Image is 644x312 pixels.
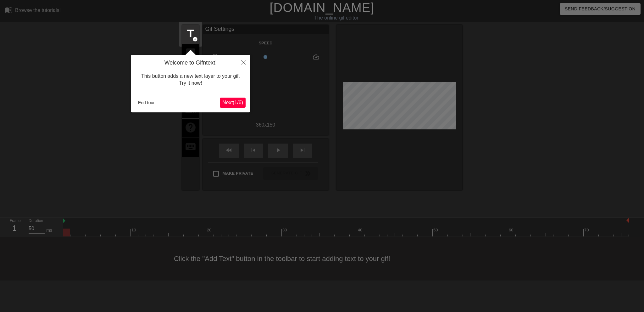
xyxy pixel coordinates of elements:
[136,98,157,107] button: End tour
[220,98,246,108] button: Next
[136,66,246,93] div: This button adds a new text layer to your gif. Try it now!
[236,55,250,69] button: Close
[136,60,246,66] h4: Welcome to Gifntext!
[222,100,243,105] span: Next ( 1 / 6 )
